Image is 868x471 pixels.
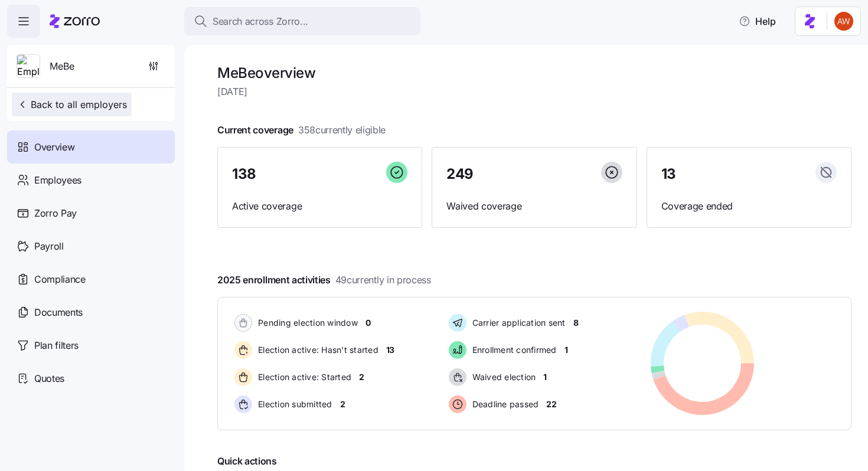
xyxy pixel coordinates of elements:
span: 8 [573,317,579,329]
span: Quick actions [217,454,277,469]
span: MeBe [50,59,74,74]
span: Payroll [34,239,64,254]
span: Enrollment confirmed [469,344,557,356]
a: Zorro Pay [7,197,175,230]
span: 138 [232,167,256,181]
span: Current coverage [217,123,386,138]
span: Compliance [34,272,86,287]
span: Quotes [34,371,64,386]
span: Election active: Started [254,371,351,383]
span: Active coverage [232,199,407,214]
span: Deadline passed [469,398,539,410]
span: 1 [543,371,547,383]
span: Election submitted [254,398,332,410]
span: 1 [564,344,568,356]
img: 3c671664b44671044fa8929adf5007c6 [834,12,853,31]
span: Carrier application sent [469,317,566,329]
span: Election active: Hasn't started [254,344,378,356]
a: Employees [7,163,175,197]
span: Zorro Pay [34,206,77,221]
span: Pending election window [254,317,358,329]
span: Overview [34,140,74,155]
button: Search across Zorro... [184,7,420,35]
span: Search across Zorro... [213,14,308,29]
span: Waived election [469,371,536,383]
span: Back to all employers [17,97,127,112]
span: 13 [661,167,676,181]
span: 0 [366,317,371,329]
span: Documents [34,305,83,320]
span: 49 currently in process [335,273,431,287]
a: Documents [7,296,175,329]
span: Coverage ended [661,199,837,214]
span: 249 [446,167,474,181]
h1: MeBe overview [217,64,851,82]
span: [DATE] [217,84,851,99]
span: Help [739,14,776,28]
a: Overview [7,130,175,163]
a: Compliance [7,263,175,296]
span: 13 [386,344,394,356]
button: Back to all employers [12,93,132,116]
span: 358 currently eligible [298,123,386,138]
span: 22 [546,398,556,410]
span: 2 [359,371,364,383]
a: Payroll [7,230,175,263]
span: 2 [340,398,345,410]
a: Plan filters [7,329,175,362]
button: Help [729,9,785,33]
span: Employees [34,173,81,188]
img: Employer logo [17,55,40,78]
span: Waived coverage [446,199,622,214]
span: 2025 enrollment activities [217,273,431,287]
a: Quotes [7,362,175,395]
span: Plan filters [34,338,79,353]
